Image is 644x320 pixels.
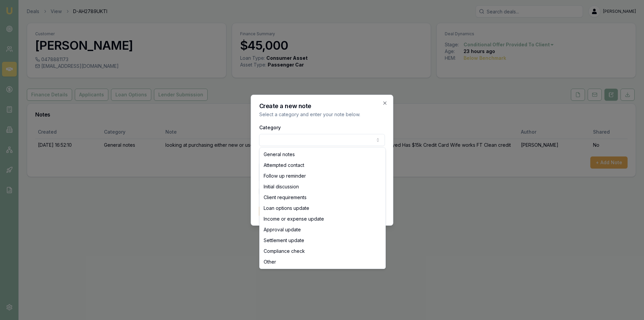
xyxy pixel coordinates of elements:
span: Attempted contact [264,162,304,169]
span: Income or expense update [264,216,324,222]
span: Settlement update [264,237,304,244]
span: Client requirements [264,194,307,201]
span: Other [264,259,276,265]
span: Compliance check [264,248,305,255]
span: General notes [264,151,295,158]
span: Initial discussion [264,183,299,190]
span: Approval update [264,226,301,233]
span: Loan options update [264,205,309,212]
span: Follow up reminder [264,173,306,179]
